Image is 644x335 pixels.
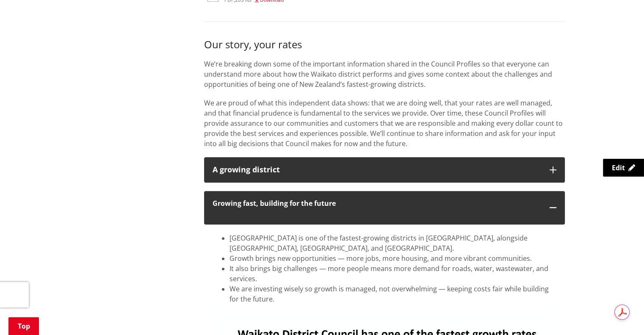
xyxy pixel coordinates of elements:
[213,166,541,174] h3: A growing district
[204,157,565,183] button: A growing district
[213,199,336,208] strong: Growing fast, building for the future
[204,59,565,89] p: We’re breaking down some of the important information shared in the Council Profiles so that ever...
[8,317,39,335] a: Top
[229,253,556,263] li: Growth brings new opportunities — more jobs, more housing, and more vibrant communities.
[204,39,565,51] h3: Our story, your rates
[603,159,644,177] a: Edit
[612,163,625,172] span: Edit
[204,98,565,149] p: We are proud of what this independent data shows: that we are doing well, that your rates are wel...
[229,263,556,284] li: It also brings big challenges — more people means more demand for roads, water, wastewater, and s...
[229,284,556,304] li: We are investing wisely so growth is managed, not overwhelming — keeping costs fair while buildin...
[204,191,565,224] button: Growing fast, building for the future
[605,299,636,330] iframe: Messenger Launcher
[229,233,556,253] li: [GEOGRAPHIC_DATA] is one of the fastest-growing districts in [GEOGRAPHIC_DATA], alongside [GEOGRA...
